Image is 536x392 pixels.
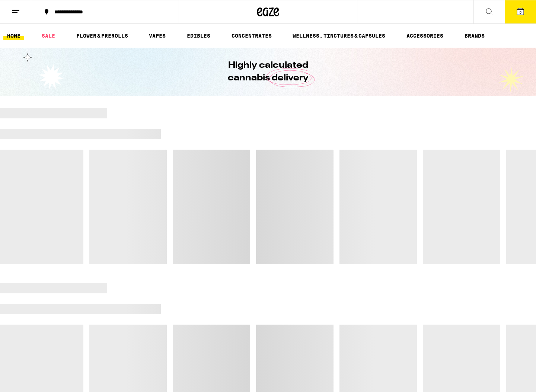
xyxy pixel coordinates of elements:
[461,31,488,40] a: BRANDS
[38,31,59,40] a: SALE
[207,59,329,85] h1: Highly calculated cannabis delivery
[3,31,24,40] a: HOME
[145,31,169,40] a: VAPES
[183,31,214,40] a: EDIBLES
[403,31,447,40] a: ACCESSORIES
[73,31,132,40] a: FLOWER & PREROLLS
[289,31,389,40] a: WELLNESS, TINCTURES & CAPSULES
[505,0,536,23] button: 5
[519,10,521,15] span: 5
[228,31,275,40] a: CONCENTRATES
